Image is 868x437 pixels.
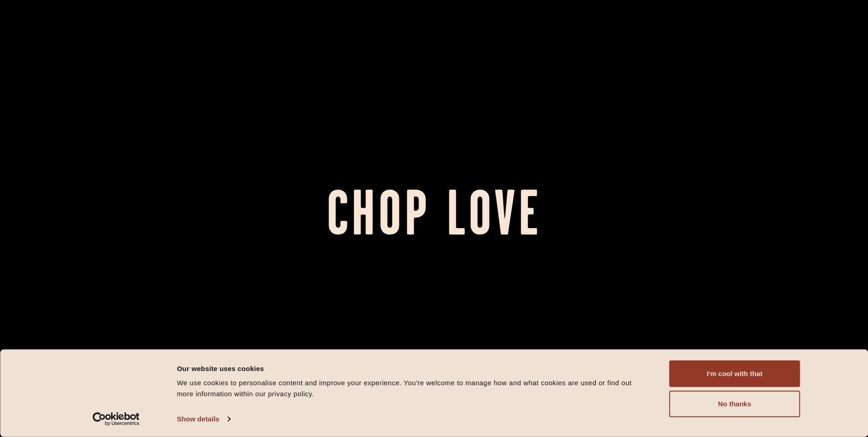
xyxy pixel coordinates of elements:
[177,363,649,374] div: Our website uses cookies
[669,361,800,387] button: I'm cool with that
[177,377,649,399] div: We use cookies to personalise content and improve your experience. You're welcome to manage how a...
[669,391,800,417] button: No thanks
[177,412,230,426] a: Show details
[76,412,156,426] a: Usercentrics Cookiebot - opens in a new window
